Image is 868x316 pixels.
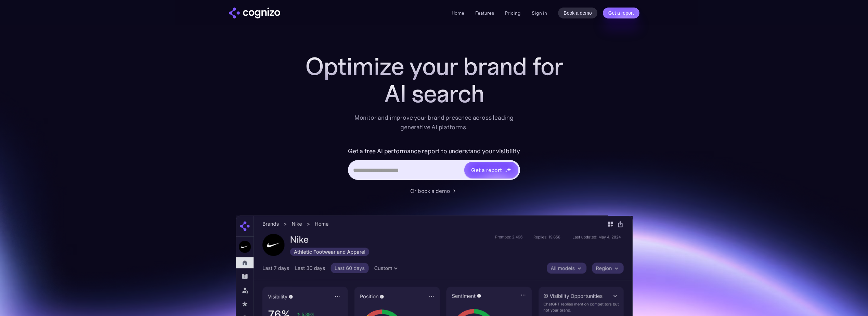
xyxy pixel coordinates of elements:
label: Get a free AI performance report to understand your visibility [348,146,520,157]
a: Features [475,10,494,16]
img: star [507,167,511,172]
div: Monitor and improve your brand presence across leading generative AI platforms. [350,113,518,132]
a: Sign in [532,9,547,17]
div: Get a report [471,166,502,174]
a: Pricing [505,10,521,16]
a: Get a report [603,8,639,18]
div: AI search [297,80,571,107]
div: Or book a demo [410,187,450,195]
a: Or book a demo [410,187,458,195]
form: Hero URL Input Form [348,146,520,183]
a: Home [452,10,464,16]
h1: Optimize your brand for [297,53,571,80]
a: Book a demo [558,8,597,18]
img: star [505,168,506,169]
img: star [505,170,507,172]
a: Get a reportstarstarstar [464,161,519,179]
a: home [229,8,280,18]
img: cognizo logo [229,8,280,18]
